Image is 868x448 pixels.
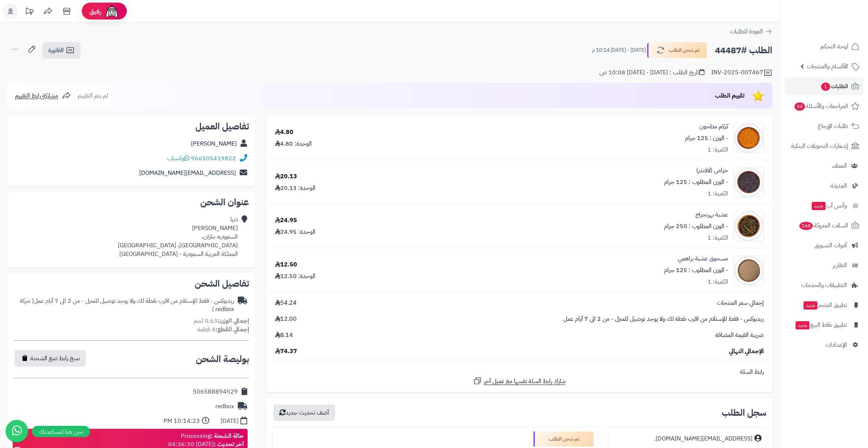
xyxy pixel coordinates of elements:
[221,417,239,425] div: [DATE]
[707,146,728,154] div: الكمية: 1
[734,167,763,197] img: 1639830222-Lavender-90x90.jpg
[191,154,236,163] a: 966505419822
[817,13,861,29] img: logo-2.png
[794,102,805,111] span: 34
[42,42,81,59] a: الفاتورة
[15,91,71,100] a: مشاركة رابط التقييم
[811,200,847,211] span: وآتس آب
[275,299,297,307] span: 54.24
[730,27,763,36] span: العودة للطلبات
[734,211,763,241] img: 1693553337-Bhringraj-90x90.jpg
[194,316,249,325] small: 0.63 كجم
[785,177,863,195] a: المدونة
[533,431,593,446] div: تم شحن الطلب
[785,236,863,254] a: أدوات التسويق
[275,184,315,192] div: الوحدة: 20.13
[707,189,728,198] div: الكمية: 1
[678,254,728,263] a: مسحوق عشبة براهمي
[197,325,249,334] small: 4 قطعة
[711,68,772,77] div: INV-2025-007467
[196,355,249,364] h2: بوليصة الشحن
[812,202,826,210] span: جديد
[275,172,297,181] div: 20.13
[269,368,769,376] div: رابط السلة
[139,168,236,177] a: [EMAIL_ADDRESS][DOMAIN_NAME]
[30,354,80,363] span: نسخ رابط تتبع الشحنة
[785,197,863,215] a: وآتس آبجديد
[820,81,848,92] span: الطلبات
[707,278,728,286] div: الكمية: 1
[791,141,848,151] span: إشعارات التحويلات البنكية
[164,417,200,425] div: 10:14:23 PM
[818,121,848,131] span: طلبات الإرجاع
[15,91,58,100] span: مشاركة رابط التقييم
[167,154,189,163] a: واتساب
[820,41,848,52] span: لوحة التحكم
[273,404,335,421] button: أضف تحديث جديد
[275,140,312,148] div: الوحدة: 4.80
[275,216,297,225] div: 24.95
[664,222,728,231] small: - الوزن المطلوب : 250 جرام
[785,276,863,294] a: التطبيقات والخدمات
[275,128,293,137] div: 4.80
[104,4,119,19] img: ai-face.png
[647,42,707,58] button: تم شحن الطلب
[785,77,863,95] a: الطلبات1
[814,240,847,251] span: أدوات التسويق
[821,82,830,91] span: 1
[191,139,237,148] a: [PERSON_NAME]
[830,180,847,191] span: المدونة
[14,279,249,288] h2: تفاصيل الشحن
[696,166,728,175] a: خزامى (لافندر)
[715,331,764,340] span: ضريبة القيمة المضافة
[785,157,863,175] a: العملاء
[734,256,763,286] img: 1746642114-Brahmi%20Powder-90x90.jpg
[275,331,293,340] span: 8.14
[193,388,238,396] div: 506588894529
[785,216,863,235] a: السلات المتروكة168
[563,315,764,323] span: ريدبوكس - فقط للإستلام من اقرب نقطة لك ولا يوجد توصيل للمنزل - من 2 الى 7 أيام عمل
[734,123,763,153] img: 1639894895-Turmeric%20Powder%202-90x90.jpg
[78,91,108,100] span: لم يتم التقييم
[799,220,848,231] span: السلات المتروكة
[215,402,234,411] div: redbox
[275,260,297,269] div: 12.50
[803,301,817,310] span: جديد
[794,101,848,111] span: المراجعات والأسئلة
[715,91,745,100] span: تقييم الطلب
[592,47,646,54] small: [DATE] - [DATE] 10:14 م
[795,320,847,330] span: تطبيق نقاط البيع
[785,296,863,314] a: تطبيق المتجرجديد
[695,210,728,219] a: عشبة بهرنجراج
[801,280,847,290] span: التطبيقات والخدمات
[599,68,704,77] div: تاريخ الطلب : [DATE] - [DATE] 10:08 ص
[715,43,772,58] h2: الطلب #44487
[826,340,847,350] span: الإعدادات
[729,347,764,356] span: الإجمالي النهائي
[717,299,764,307] span: إجمالي سعر المنتجات
[785,137,863,155] a: إشعارات التحويلات البنكية
[473,376,566,386] a: شارك رابط السلة نفسها مع عميل آخر
[14,122,249,131] h2: تفاصيل العميل
[685,134,728,143] small: - الوزن : 125 جرام
[275,347,297,356] span: 74.37
[118,215,238,258] div: دنيا [PERSON_NAME] السعوديه جازان، [GEOGRAPHIC_DATA]، [GEOGRAPHIC_DATA] المملكة العربية السعودية ...
[20,296,234,314] span: ( شركة redbox )
[785,97,863,115] a: المراجعات والأسئلة34
[275,228,315,236] div: الوحدة: 24.95
[699,122,728,131] a: كركم مطحون
[664,177,728,186] small: - الوزن المطلوب : 125 جرام
[218,316,249,325] strong: إجمالي الوزن:
[785,316,863,334] a: تطبيق نقاط البيعجديد
[484,377,566,386] span: شارك رابط السلة نفسها مع عميل آخر
[20,4,39,21] a: تحديثات المنصة
[785,38,863,56] a: لوحة التحكم
[785,256,863,274] a: التقارير
[14,198,249,207] h2: عنوان الشحن
[803,300,847,310] span: تطبيق المتجر
[89,7,101,16] span: رفيق
[796,321,809,329] span: جديد
[275,315,297,323] span: 12.00
[785,117,863,135] a: طلبات الإرجاع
